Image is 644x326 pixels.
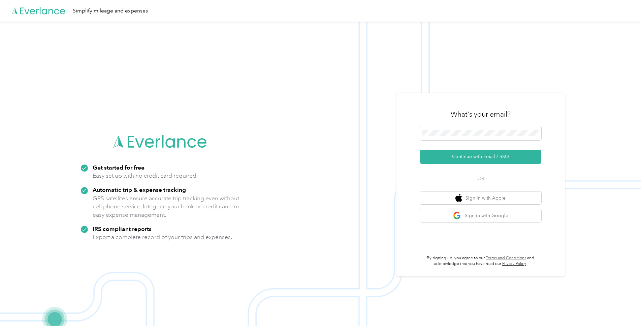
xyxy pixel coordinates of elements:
[93,233,232,241] p: Export a complete record of your trips and expenses.
[420,150,541,164] button: Continue with Email / SSO
[93,225,152,232] strong: IRS compliant reports
[469,175,492,182] span: OR
[93,172,196,180] p: Easy set up with no credit card required
[420,255,541,267] p: By signing up, you agree to our and acknowledge that you have read our .
[93,164,144,171] strong: Get started for free
[453,211,461,220] img: google logo
[93,194,240,219] p: GPS satellites ensure accurate trip tracking even without cell phone service. Integrate your bank...
[93,186,186,193] strong: Automatic trip & expense tracking
[502,261,526,266] a: Privacy Policy
[420,209,541,222] button: google logoSign in with Google
[455,194,462,202] img: apple logo
[420,191,541,205] button: apple logoSign in with Apple
[73,7,148,15] div: Simplify mileage and expenses
[486,256,526,261] a: Terms and Conditions
[451,110,511,119] h3: What's your email?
